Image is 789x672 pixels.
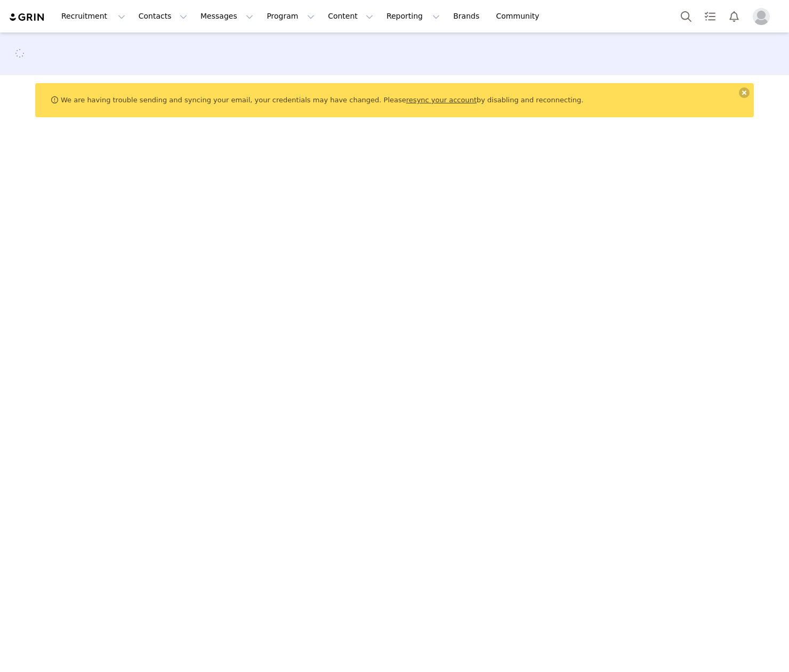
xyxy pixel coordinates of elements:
[55,4,132,28] button: Recruitment
[321,4,380,28] button: Content
[722,4,746,28] button: Notifications
[698,4,722,28] a: Tasks
[380,4,446,28] button: Reporting
[132,4,194,28] button: Contacts
[753,8,770,25] img: placeholder-profile.jpg
[674,4,698,28] button: Search
[9,12,46,22] img: grin logo
[406,96,477,104] a: resync your account
[746,8,780,25] button: Profile
[194,4,260,28] button: Messages
[260,4,321,28] button: Program
[447,4,489,28] a: Brands
[490,4,551,28] a: Community
[35,83,754,117] div: We are having trouble sending and syncing your email, your credentials may have changed. Please b...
